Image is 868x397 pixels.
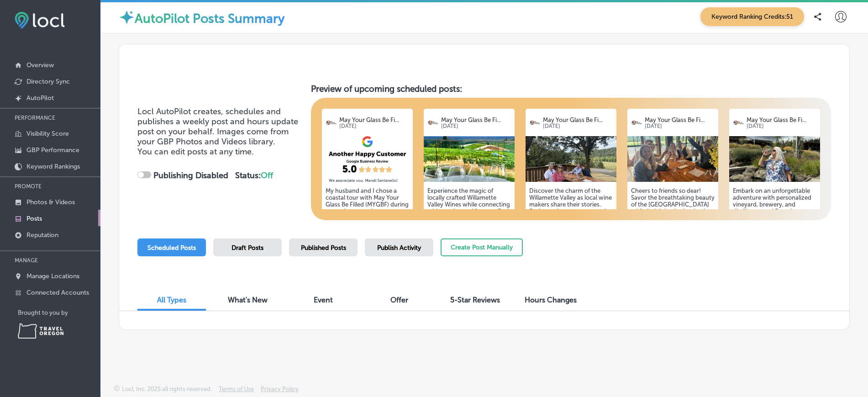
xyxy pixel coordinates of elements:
[377,244,421,252] span: Publish Activity
[261,386,299,397] a: Privacy Policy
[119,9,135,25] img: autopilot-icon
[219,386,254,397] a: Terms of Use
[526,136,616,182] img: ca08518c-5d01-4aa5-b62b-63d352b6894aIMG_1193.jpeg
[441,238,523,256] button: Create Post Manually
[231,244,263,252] span: Draft Posts
[26,146,79,154] p: GBP Performance
[543,116,613,123] p: May Your Glass Be Fi...
[261,170,273,180] span: Off
[26,130,69,138] p: Visibility Score
[339,116,409,123] p: May Your Glass Be Fi...
[137,106,298,147] span: Locl AutoPilot creates, schedules and publishes a weekly post and hours update post on your behal...
[441,123,511,129] p: [DATE]
[311,84,831,94] h3: Preview of upcoming scheduled posts:
[326,187,409,290] h5: My husband and I chose a coastal tour with May Your Glass Be Filled (MYGBF) during an anniversary...
[26,78,70,85] p: Directory Sync
[26,198,75,206] p: Photos & Videos
[18,323,63,339] img: Travel Oregon
[301,244,346,252] span: Published Posts
[137,147,254,157] span: You can edit posts at any time.
[645,123,715,129] p: [DATE]
[529,117,541,128] img: logo
[543,123,613,129] p: [DATE]
[747,116,816,123] p: May Your Glass Be Fi...
[18,309,100,316] p: Brought to you by
[235,170,273,180] strong: Status:
[631,187,715,290] h5: Cheers to friends so dear! Savor the breathtaking beauty of the [GEOGRAPHIC_DATA] while indulging...
[135,11,284,26] label: AutoPilot Posts Summary
[26,272,79,280] p: Manage Locations
[525,296,577,304] span: Hours Changes
[26,289,89,296] p: Connected Accounts
[157,296,186,304] span: All Types
[26,215,42,222] p: Posts
[427,187,511,290] h5: Experience the magic of locally crafted Willamette Valley Wines while connecting with passionate ...
[326,117,337,128] img: logo
[147,244,196,252] span: Scheduled Posts
[733,187,816,290] h5: Embark on an unforgettable adventure with personalized vineyard, brewery, and distillery tours! E...
[424,136,515,182] img: 9fe49236-9e21-4a8c-85d6-6ec86dccd981IMG_6971.jpg
[322,136,413,182] img: 9e0c654a-6aa8-438d-b5f1-d13c5982a739.png
[26,163,80,170] p: Keyword Rankings
[122,386,212,392] p: Locl, Inc. 2025 all rights reserved.
[529,187,613,290] h5: Discover the charm of the Willamette Valley as local wine makers share their stories. Each tour i...
[390,296,408,304] span: Offer
[747,123,816,129] p: [DATE]
[441,116,511,123] p: May Your Glass Be Fi...
[427,117,439,128] img: logo
[733,117,744,128] img: logo
[314,296,333,304] span: Event
[228,296,268,304] span: What's New
[631,117,642,128] img: logo
[26,94,54,102] p: AutoPilot
[645,116,715,123] p: May Your Glass Be Fi...
[153,170,228,180] strong: Publishing Disabled
[700,7,804,26] span: Keyword Ranking Credits: 51
[729,136,820,182] img: a10287d2-3e9b-4364-9f58-306c392cdb95IMG_8473.jpeg
[26,61,54,69] p: Overview
[627,136,718,182] img: 60dc9f16-deb9-48b0-a26d-4ef16acbf6edIMG_0368.jpeg
[339,123,409,129] p: [DATE]
[450,296,500,304] span: 5-Star Reviews
[26,231,58,239] p: Reputation
[15,12,65,29] img: fda3e92497d09a02dc62c9cd864e3231.png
